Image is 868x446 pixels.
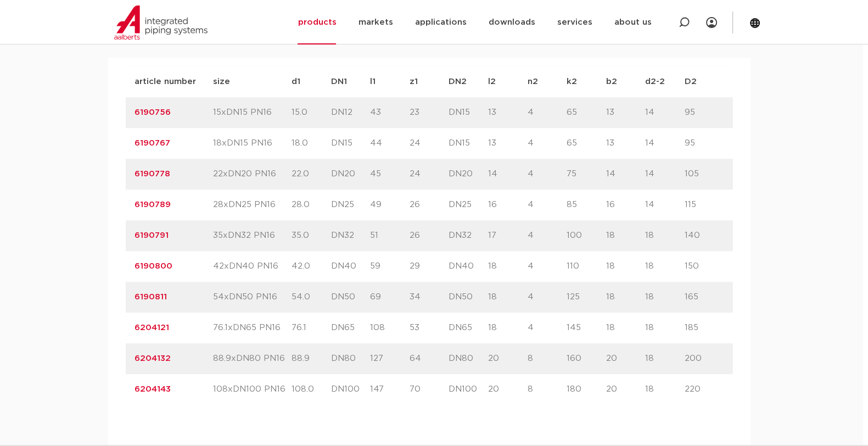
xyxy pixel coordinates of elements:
[331,200,354,209] font: DN25
[645,77,665,86] font: d2-2
[645,231,654,239] font: 18
[410,139,421,147] font: 24
[135,293,167,301] a: 6190811
[370,385,384,393] font: 147
[292,77,300,86] font: d1
[645,293,654,301] font: 18
[370,354,383,363] font: 127
[370,231,378,239] font: 51
[488,108,496,116] font: 13
[292,170,309,178] font: 22.0
[488,231,496,239] font: 17
[213,385,285,393] font: 108xDN100 PN16
[606,77,617,86] font: b2
[213,139,272,147] font: 18xDN15 PN16
[488,18,535,26] font: downloads
[567,139,577,147] font: 65
[557,18,592,26] font: services
[606,108,614,116] font: 13
[370,324,385,332] font: 108
[527,139,533,147] font: 4
[135,231,169,239] a: 6190791
[527,231,533,239] font: 4
[370,77,376,86] font: l1
[415,18,466,26] font: applications
[685,231,700,239] font: 140
[410,77,418,86] font: z1
[606,262,615,270] font: 18
[645,324,654,332] font: 18
[606,231,615,239] font: 18
[298,18,336,26] font: products
[449,108,470,116] font: DN15
[527,200,533,209] font: 4
[606,324,615,332] font: 18
[135,324,169,332] a: 6204121
[685,108,695,116] font: 95
[488,324,497,332] font: 18
[488,200,497,209] font: 16
[410,385,421,393] font: 70
[292,200,310,209] font: 28.0
[410,293,421,301] font: 34
[488,139,496,147] font: 13
[527,324,533,332] font: 4
[567,231,582,239] font: 100
[358,18,393,26] font: markets
[410,108,419,116] font: 23
[135,108,171,116] a: 6190756
[213,354,285,363] font: 88.9xDN80 PN16
[449,139,470,147] font: DN15
[567,324,581,332] font: 145
[449,324,472,332] font: DN65
[292,354,310,363] font: 88.9
[449,200,472,209] font: DN25
[135,354,171,363] font: 6204132
[213,262,278,270] font: 42xDN40 PN16
[410,200,420,209] font: 26
[606,139,614,147] font: 13
[292,385,314,393] font: 108.0
[645,139,654,147] font: 14
[645,385,654,393] font: 18
[449,262,474,270] font: DN40
[331,262,356,270] font: DN40
[527,77,537,86] font: n2
[488,354,499,363] font: 20
[331,77,346,86] font: DN1
[567,354,581,363] font: 160
[567,293,580,301] font: 125
[213,200,276,209] font: 28xDN25 PN16
[213,293,277,301] font: 54xDN50 PN16
[567,385,581,393] font: 180
[449,293,473,301] font: DN50
[685,139,695,147] font: 95
[370,139,382,147] font: 44
[685,262,699,270] font: 150
[331,354,355,363] font: DN80
[135,139,170,147] font: 6190767
[292,139,308,147] font: 18.0
[567,108,577,116] font: 65
[292,324,306,332] font: 76.1
[370,293,381,301] font: 69
[135,170,170,178] a: 6190778
[567,200,577,209] font: 85
[527,354,533,363] font: 8
[488,262,497,270] font: 18
[488,77,496,86] font: l2
[410,231,420,239] font: 26
[449,170,473,178] font: DN20
[213,231,275,239] font: 35xDN32 PN16
[135,385,171,393] a: 6204143
[135,262,172,270] a: 6190800
[135,200,171,209] a: 6190789
[292,262,310,270] font: 42.0
[606,354,617,363] font: 20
